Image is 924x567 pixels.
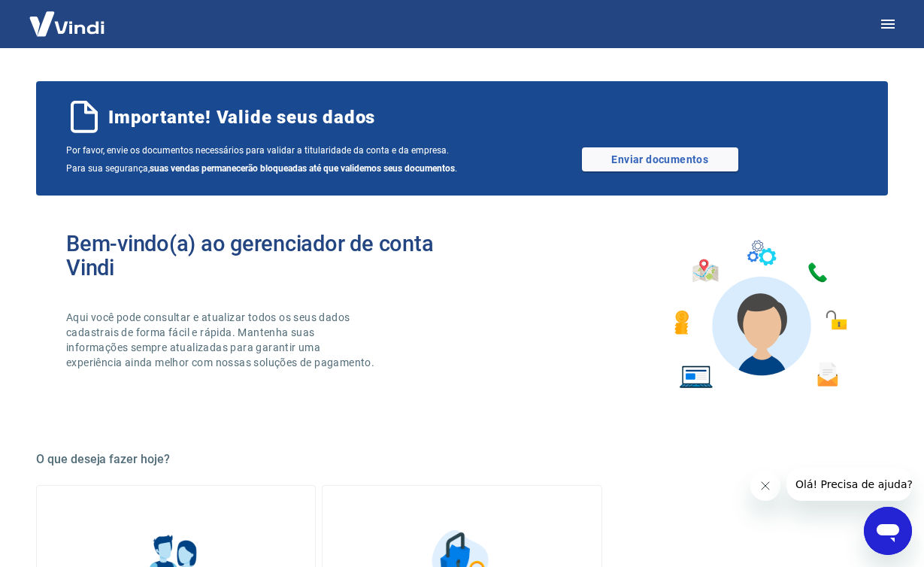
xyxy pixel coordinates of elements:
[661,232,858,398] img: Imagem de um avatar masculino com diversos icones exemplificando as funcionalidades do gerenciado...
[750,471,780,501] iframe: Fechar mensagem
[582,147,738,171] a: Enviar documentos
[66,232,462,280] h2: Bem-vindo(a) ao gerenciador de conta Vindi
[66,141,462,177] span: Por favor, envie os documentos necessários para validar a titularidade da conta e da empresa. Par...
[786,468,912,501] iframe: Mensagem da empresa
[864,507,912,555] iframe: Botão para abrir a janela de mensagens
[9,11,126,23] span: Olá! Precisa de ajuda?
[18,1,116,47] img: Vindi
[66,310,377,370] p: Aqui você pode consultar e atualizar todos os seus dados cadastrais de forma fácil e rápida. Mant...
[108,105,375,129] span: Importante! Valide seus dados
[36,452,888,467] h5: O que deseja fazer hoje?
[150,163,455,174] b: suas vendas permanecerão bloqueadas até que validemos seus documentos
